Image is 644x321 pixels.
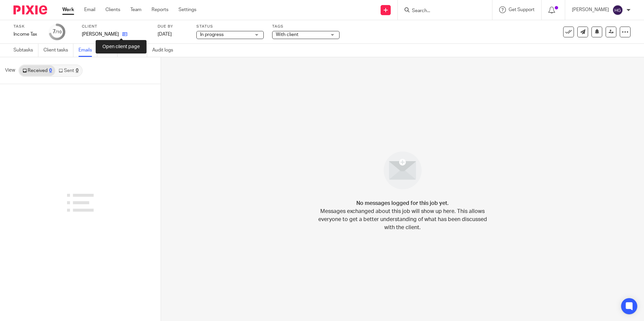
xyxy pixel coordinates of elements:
[276,32,298,37] span: With client
[509,7,535,12] span: Get Support
[200,32,224,37] span: In progress
[102,44,118,57] a: Files
[356,199,449,207] h4: No messages logged for this job yet.
[55,65,82,76] a: Sent0
[123,44,147,57] a: Notes (0)
[82,24,149,29] label: Client
[572,6,609,13] p: [PERSON_NAME]
[179,6,196,13] a: Settings
[13,44,38,57] a: Subtasks
[13,24,40,29] label: Task
[43,44,73,57] a: Client tasks
[152,44,178,57] a: Audit logs
[612,5,623,15] img: svg%3E
[130,6,141,13] a: Team
[152,6,168,13] a: Reports
[158,24,188,29] label: Due by
[82,31,119,38] p: [PERSON_NAME]
[56,30,62,34] small: /10
[105,6,120,13] a: Clients
[196,24,264,29] label: Status
[19,65,55,76] a: Received0
[62,6,74,13] a: Work
[313,207,492,231] p: Messages exchanged about this job will show up here. This allows everyone to get a better underst...
[53,28,62,36] div: 7
[411,8,472,14] input: Search
[49,68,52,73] div: 0
[84,6,95,13] a: Email
[272,24,340,29] label: Tags
[158,32,172,37] span: [DATE]
[13,31,40,38] div: Income Tax
[76,68,78,73] div: 0
[13,5,47,14] img: Pixie
[5,67,15,74] span: View
[78,44,97,57] a: Emails
[379,147,426,194] img: image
